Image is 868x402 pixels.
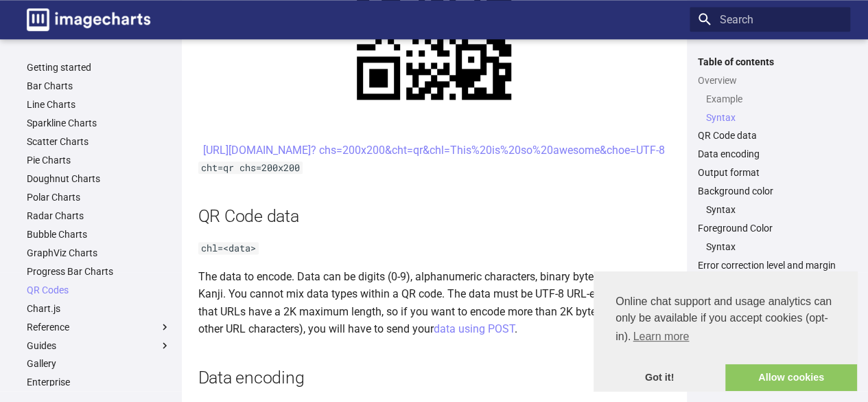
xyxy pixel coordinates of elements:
a: Bar Charts [27,80,171,92]
div: cookieconsent [594,271,857,391]
h2: QR Code data [198,204,670,228]
a: Error correction level and margin [698,259,842,271]
nav: Background color [698,203,842,216]
a: Scatter Charts [27,135,171,148]
p: The data to encode. Data can be digits (0-9), alphanumeric characters, binary bytes of data, or K... [198,268,670,338]
a: learn more about cookies [631,326,691,347]
a: Image-Charts documentation [21,3,156,36]
a: Progress Bar Charts [27,265,171,278]
a: Syntax [706,241,842,253]
a: Doughnut Charts [27,172,171,185]
a: Data encoding [698,148,842,160]
a: Syntax [706,203,842,216]
a: Syntax [706,111,842,124]
a: Background color [698,185,842,197]
nav: Overview [698,93,842,124]
a: Bubble Charts [27,228,171,241]
a: [URL][DOMAIN_NAME]? chs=200x200&cht=qr&chl=This%20is%20so%20awesome&choe=UTF-8 [203,144,665,157]
a: Enterprise [27,376,171,388]
a: Pie Charts [27,154,171,166]
a: Foreground Color [698,222,842,234]
input: Search [690,7,850,32]
label: Guides [27,339,171,352]
span: Online chat support and usage analytics can only be available if you accept cookies (opt-in). [615,293,835,347]
label: Table of contents [690,56,850,68]
a: Sparkline Charts [27,117,171,129]
a: Overview [698,74,842,87]
a: data using POST [434,322,515,335]
a: QR Code data [698,129,842,142]
a: Radar Charts [27,210,171,222]
a: dismiss cookie message [594,364,725,392]
code: chl=<data> [198,242,259,254]
a: Polar Charts [27,191,171,203]
a: GraphViz Charts [27,247,171,259]
nav: Foreground Color [698,241,842,253]
label: Reference [27,321,171,333]
a: QR Codes [27,284,171,296]
a: Chart.js [27,302,171,315]
a: Getting started [27,61,171,74]
nav: Table of contents [690,56,850,272]
a: Output format [698,166,842,179]
code: cht=qr chs=200x200 [198,161,303,174]
a: allow cookies [725,364,857,392]
a: Line Charts [27,98,171,111]
a: Gallery [27,357,171,370]
img: logo [27,8,150,31]
h2: Data encoding [198,366,670,390]
a: Example [706,93,842,105]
